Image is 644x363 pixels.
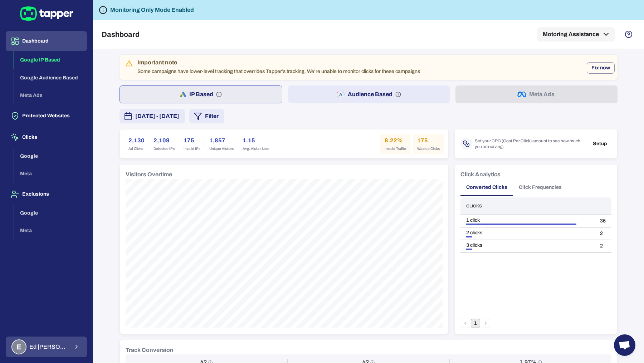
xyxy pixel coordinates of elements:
a: Google Audience Based [14,74,87,80]
a: Exclusions [6,191,87,197]
button: [DATE] - [DATE] [119,109,185,123]
button: Filter [189,109,224,123]
div: 1 click [466,217,589,224]
span: Wasted Clicks [417,146,440,151]
div: 3 clicks [466,242,589,249]
button: Audience Based [288,85,450,103]
button: Setup [589,138,611,149]
div: E [11,339,26,354]
h6: 175 [417,136,440,145]
svg: Tapper is not blocking any fraudulent activity for this domain [99,6,107,14]
svg: IP based: Search, Display, and Shopping. [216,92,222,97]
button: Dashboard [6,31,87,51]
button: Click Frequencies [513,179,567,196]
span: Ed [PERSON_NAME] [29,343,69,350]
span: Set your CPC (Cost Per Click) amount to see how much you are saving. [475,138,586,149]
a: Dashboard [6,38,87,44]
h6: 1,857 [209,136,234,145]
h5: Dashboard [102,30,140,39]
svg: Audience based: Search, Display, Shopping, Video Performance Max, Demand Generation [395,92,401,97]
button: IP Based [119,85,282,103]
span: Avg. Visits / User [243,146,269,151]
h6: Monitoring Only Mode Enabled [110,6,194,14]
td: 2 [594,240,611,252]
h6: 1.15 [243,136,269,145]
button: Google Audience Based [14,69,87,87]
div: Some campaigns have lower-level tracking that overrides Tapper’s tracking. We’re unable to monito... [137,57,420,78]
span: Detected IPs [153,146,175,151]
button: Protected Websites [6,106,87,126]
button: Clicks [6,127,87,147]
span: Invalid IPs [184,146,200,151]
a: Clicks [6,134,87,140]
div: Open chat [614,334,635,356]
td: 2 [594,227,611,240]
nav: pagination navigation [460,319,491,328]
h6: Click Analytics [460,170,501,179]
th: Clicks [460,197,594,215]
div: Important note [137,59,420,66]
button: Google [14,147,87,165]
a: Google IP Based [14,57,87,63]
h6: 8.22% [385,136,406,145]
span: [DATE] - [DATE] [135,112,179,121]
h6: Visitors Overtime [126,170,172,179]
button: Motoring Assistance [537,27,615,41]
span: Unique Visitors [209,146,234,151]
a: Protected Websites [6,112,87,118]
td: 36 [594,215,611,227]
button: Google [14,204,87,222]
div: 2 clicks [466,230,589,236]
button: Converted Clicks [460,179,513,196]
span: Invalid Traffic [385,146,406,151]
button: page 1 [471,319,480,328]
button: Fix now [587,62,615,74]
h6: 2,109 [153,136,175,145]
button: Google IP Based [14,51,87,69]
span: Ad Clicks [128,146,145,151]
a: Google [14,209,87,215]
button: EEd [PERSON_NAME] [6,337,87,357]
h6: 2,130 [128,136,145,145]
h6: Track Conversion [126,346,174,354]
a: Google [14,152,87,158]
h6: 175 [184,136,200,145]
button: Exclusions [6,184,87,204]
